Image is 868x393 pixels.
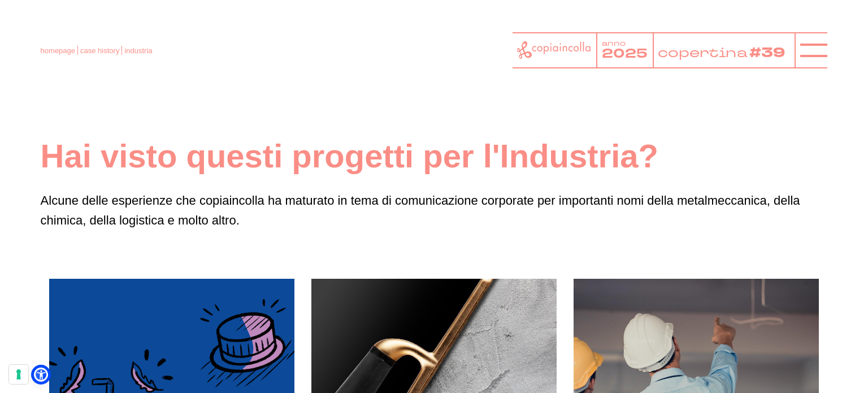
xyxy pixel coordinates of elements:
a: case history [80,46,119,55]
tspan: copertina [658,43,750,61]
button: Le tue preferenze relative al consenso per le tecnologie di tracciamento [9,365,28,384]
a: Open Accessibility Menu [34,368,48,382]
tspan: #39 [753,43,790,63]
p: Alcune delle esperienze che copiaincolla ha maturato in tema di comunicazione corporate per impor... [41,191,828,230]
h1: Hai visto questi progetti per l'Industria? [41,136,828,177]
a: homepage [41,46,75,55]
a: industria [124,46,152,55]
tspan: anno [602,38,626,48]
tspan: 2025 [602,45,648,63]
